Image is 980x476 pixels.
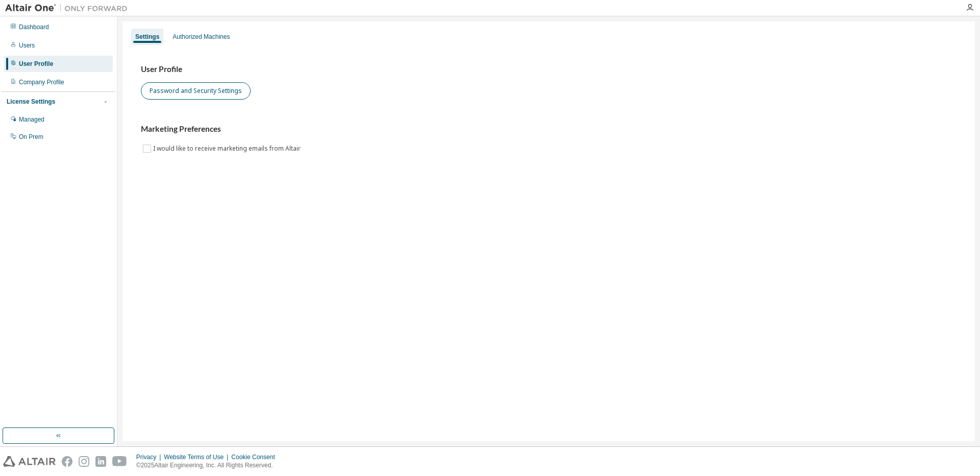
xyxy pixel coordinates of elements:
[19,133,43,141] div: On Prem
[79,456,89,467] img: instagram.svg
[141,124,957,134] h3: Marketing Preferences
[7,98,55,106] div: License Settings
[62,456,72,467] img: facebook.svg
[19,41,35,50] div: Users
[19,23,49,31] div: Dashboard
[231,453,281,461] div: Cookie Consent
[136,461,281,470] p: © 2025 Altair Engineering, Inc. All Rights Reserved.
[153,142,303,155] label: I would like to receive marketing emails from Altair
[112,456,127,467] img: youtube.svg
[95,456,106,467] img: linkedin.svg
[5,3,133,13] img: Altair One
[19,78,64,86] div: Company Profile
[141,82,251,100] button: Password and Security Settings
[141,64,957,75] h3: User Profile
[19,115,44,124] div: Managed
[135,33,159,41] div: Settings
[173,33,230,41] div: Authorized Machines
[3,456,56,467] img: altair_logo.svg
[19,60,53,68] div: User Profile
[136,453,164,461] div: Privacy
[164,453,231,461] div: Website Terms of Use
